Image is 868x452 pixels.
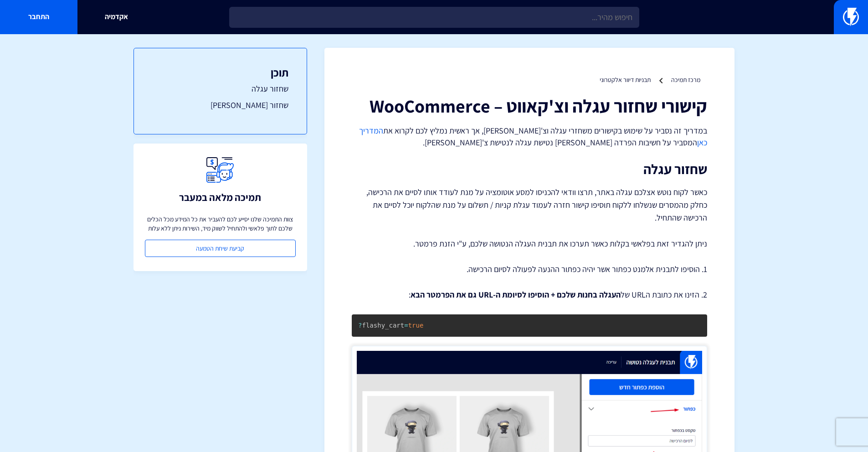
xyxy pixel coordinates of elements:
strong: גם את הפרמטר הבא [411,289,477,300]
input: חיפוש מהיר... [229,7,639,28]
p: 1. הוסיפו לתבנית אלמנט כפתור אשר יהיה כפתור ההנעה לפעולה לסיום הרכישה. [352,263,707,275]
strong: העגלה בחנות שלכם [557,289,621,300]
p: 2. הזינו את כתובת הURL של : [352,289,707,301]
span: = [404,322,408,329]
strong: + הוסיפו לסיומת ה-URL [478,289,555,300]
a: תבניות דיוור אלקטרוני [600,76,651,84]
a: שחזור [PERSON_NAME] [152,99,288,111]
h2: שחזור עגלה [352,162,707,177]
a: קביעת שיחת הטמעה [145,240,296,257]
a: שחזור עגלה [152,83,288,95]
p: צוות התמיכה שלנו יסייע לכם להעביר את כל המידע מכל הכלים שלכם לתוך פלאשי ולהתחיל לשווק מיד, השירות... [145,215,296,233]
span: ? [358,322,362,329]
h1: קישורי שחזור עגלה וצ'קאווט – WooCommerce [352,96,707,116]
span: true [408,322,424,329]
p: כאשר לקוח נוטש אצלכם עגלה באתר, תרצו וודאי להכניסו למסע אוטומציה על מנת לעודד אותו לסיים את הרכיש... [352,186,707,224]
p: במדריך זה נסביר על שימוש בקישורים משחזרי עגלה וצ'[PERSON_NAME], אך ראשית נמליץ לכם לקרוא את המסבי... [352,125,707,148]
h3: תמיכה מלאה במעבר [179,192,261,203]
p: ניתן להגדיר זאת בפלאשי בקלות כאשר תערכו את תבנית העגלה הנטושה שלכם, ע"י הזנת פרמטר. [352,238,707,250]
code: flashy_cart [358,322,423,329]
h3: תוכן [152,67,288,78]
a: המדריך כאן [359,125,707,148]
a: מרכז תמיכה [671,76,700,84]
